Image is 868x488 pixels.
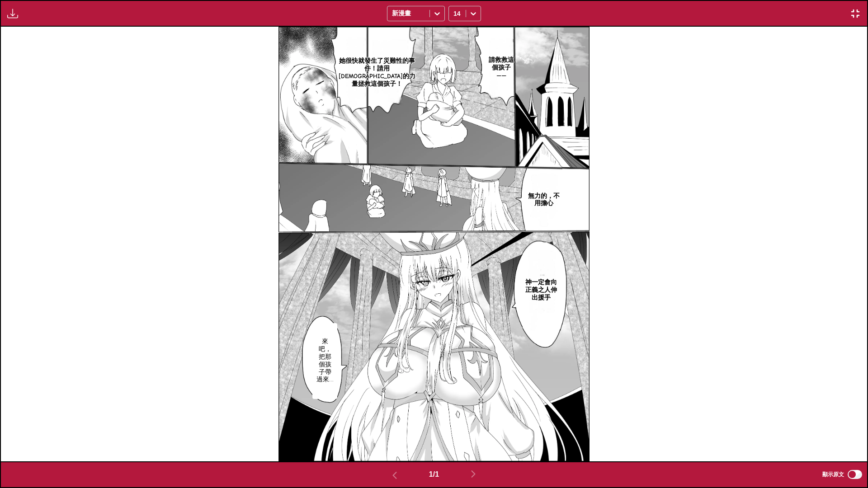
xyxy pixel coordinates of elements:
[316,338,333,383] font: 來吧，把那個孩子帶過來…
[822,471,844,478] font: 顯示原文
[848,470,862,479] input: 顯示原文
[7,8,18,19] img: 下載翻譯後的圖片
[435,470,439,478] font: 1
[339,57,415,87] font: 她很快就發生了災難性的事件！請用[DEMOGRAPHIC_DATA]的力量拯救這個孩子！
[278,27,589,461] img: 漫畫面板
[525,278,557,301] font: 神一定會向正義之人伸出援手
[433,470,435,478] font: /
[489,56,514,79] font: 請救救這個孩子——
[389,470,400,481] img: 上一頁
[528,192,560,207] font: 無力的，不用擔心
[429,470,433,478] font: 1
[468,469,479,479] img: 下一頁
